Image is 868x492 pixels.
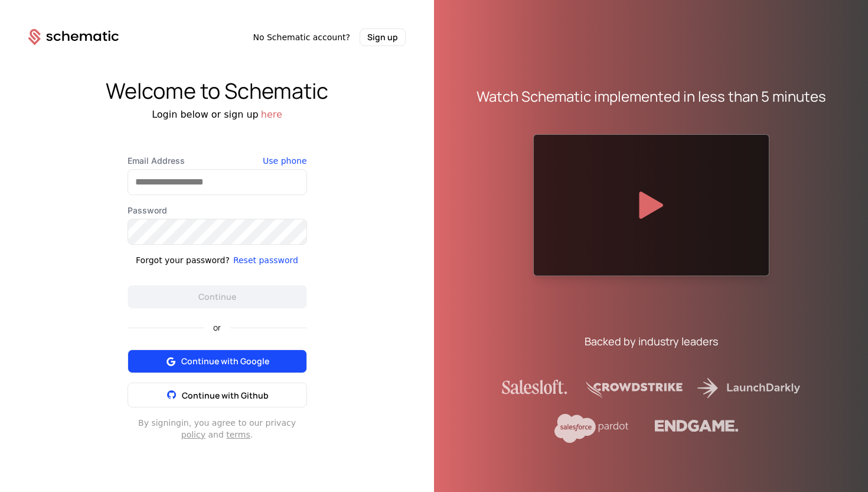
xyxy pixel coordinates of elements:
a: policy [181,430,205,439]
button: here [261,108,282,122]
label: Email Address [128,155,307,167]
div: Watch Schematic implemented in less than 5 minutes [477,87,826,106]
span: No Schematic account? [253,31,350,43]
button: Continue with Google [128,349,307,373]
div: Backed by industry leaders [585,333,718,349]
button: Sign up [360,28,406,46]
button: Reset password [233,254,298,266]
button: Continue [128,285,307,309]
div: By signing in , you agree to our privacy and . [128,417,307,441]
button: Continue with Github [128,383,307,407]
div: Forgot your password? [136,254,230,266]
a: terms [226,430,250,439]
span: or [204,323,230,332]
button: Use phone [263,155,306,167]
span: Continue with Github [182,390,269,401]
label: Password [128,205,307,216]
span: Continue with Google [181,355,269,367]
